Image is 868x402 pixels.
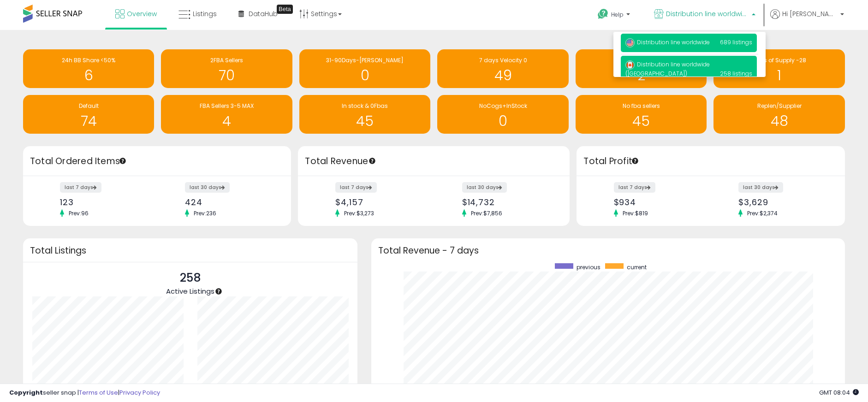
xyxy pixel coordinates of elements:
[214,287,223,296] div: Tooltip anchor
[210,56,243,64] span: 2FBA Sellers
[738,197,829,207] div: $3,629
[161,49,292,88] a: 2FBA Sellers 70
[62,56,115,64] span: 24h BB Share <50%
[625,60,710,77] span: Distribution line worldwide ([GEOGRAPHIC_DATA])
[304,68,426,83] h1: 0
[437,95,568,134] a: NoCogs+InStock 0
[166,113,287,129] h1: 4
[378,247,838,254] h3: Total Revenue - 7 days
[28,68,149,83] h1: 6
[743,209,782,217] span: Prev: $2,374
[335,197,427,207] div: $4,157
[442,113,564,129] h1: 0
[119,388,160,397] a: Privacy Policy
[666,9,749,18] span: Distribution line worldwide ([GEOGRAPHIC_DATA])
[623,102,660,110] span: No fba sellers
[23,49,154,88] a: 24h BB Share <50% 6
[166,269,214,287] p: 258
[28,113,149,129] h1: 74
[161,95,292,134] a: FBA Sellers 3-5 MAX 4
[462,197,554,207] div: $14,732
[442,68,564,83] h1: 49
[782,9,838,18] span: Hi [PERSON_NAME]
[9,388,43,397] strong: Copyright
[200,102,254,110] span: FBA Sellers 3-5 MAX
[614,197,704,207] div: $934
[185,182,230,193] label: last 30 days
[757,102,802,110] span: Replen/Supplier
[625,38,635,47] img: usa.png
[753,56,806,64] span: Days of Supply -28
[720,70,752,77] span: 258 listings
[738,182,783,193] label: last 30 days
[625,38,710,46] span: Distribution line worldwide
[335,182,377,193] label: last 7 days
[611,11,624,18] span: Help
[590,1,639,30] a: Help
[718,113,840,129] h1: 48
[166,68,287,83] h1: 70
[64,209,93,217] span: Prev: 96
[576,95,707,134] a: No fba sellers 45
[185,197,275,207] div: 424
[577,263,600,271] span: previous
[437,49,568,88] a: 7 days Velocity 0 49
[368,157,376,165] div: Tooltip anchor
[625,60,635,70] img: canada.png
[583,155,838,168] h3: Total Profit
[479,56,527,64] span: 7 days Velocity 0
[580,113,702,129] h1: 45
[597,8,609,20] i: Get Help
[119,157,127,165] div: Tooltip anchor
[819,388,859,397] span: 2025-10-13 08:04 GMT
[720,38,752,46] span: 689 listings
[466,209,507,217] span: Prev: $7,856
[462,182,507,193] label: last 30 days
[60,182,101,193] label: last 7 days
[249,9,278,18] span: DataHub
[713,95,844,134] a: Replen/Supplier 48
[193,9,217,18] span: Listings
[299,49,430,88] a: 31-90Days-[PERSON_NAME] 0
[342,102,388,110] span: In stock & 0Fbas
[277,5,293,14] div: Tooltip anchor
[479,102,527,110] span: NoCogs+InStock
[304,113,426,129] h1: 45
[189,209,221,217] span: Prev: 236
[166,286,214,296] span: Active Listings
[618,209,653,217] span: Prev: $819
[713,49,844,88] a: Days of Supply -28 1
[23,95,154,134] a: Default 74
[79,388,118,397] a: Terms of Use
[770,9,844,30] a: Hi [PERSON_NAME]
[30,247,351,254] h3: Total Listings
[9,389,160,397] div: seller snap | |
[60,197,150,207] div: 123
[631,157,639,165] div: Tooltip anchor
[127,9,157,18] span: Overview
[576,49,707,88] a: [PERSON_NAME] MIn 2
[580,68,702,83] h1: 2
[79,102,99,110] span: Default
[627,263,647,271] span: current
[326,56,404,64] span: 31-90Days-[PERSON_NAME]
[30,155,284,168] h3: Total Ordered Items
[299,95,430,134] a: In stock & 0Fbas 45
[718,68,840,83] h1: 1
[339,209,379,217] span: Prev: $3,273
[614,182,655,193] label: last 7 days
[305,155,563,168] h3: Total Revenue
